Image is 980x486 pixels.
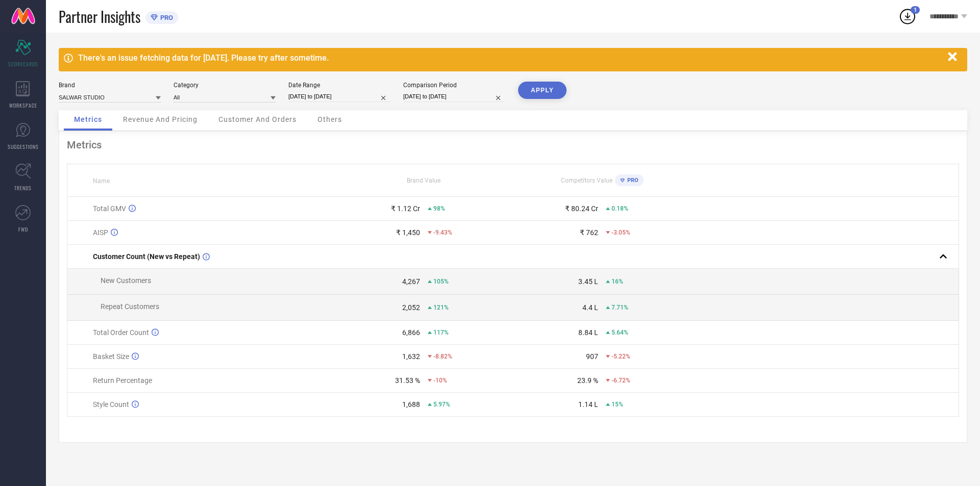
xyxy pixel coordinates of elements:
[433,401,450,408] span: 5.97%
[611,353,630,360] span: -5.22%
[158,14,173,21] span: PRO
[93,228,108,237] span: AISP
[402,352,420,361] div: 1,632
[403,82,505,89] div: Comparison Period
[518,82,567,99] button: APPLY
[288,91,390,102] input: Select date range
[407,177,440,184] span: Brand Value
[586,352,598,361] div: 907
[218,115,297,123] span: Customer And Orders
[611,229,630,236] span: -3.05%
[433,205,445,212] span: 98%
[625,177,639,184] span: PRO
[402,303,420,312] div: 2,052
[317,115,342,123] span: Others
[93,177,110,185] span: Name
[611,205,628,212] span: 0.18%
[59,6,140,27] span: Partner Insights
[403,91,505,102] input: Select comparison period
[433,229,452,236] span: -9.43%
[611,278,623,285] span: 16%
[611,329,628,336] span: 5.64%
[402,277,420,286] div: 4,267
[18,225,28,233] span: FWD
[396,228,420,237] div: ₹ 1,450
[93,400,129,408] span: Style Count
[123,115,198,123] span: Revenue And Pricing
[93,252,200,261] span: Customer Count (New vs Repeat)
[9,101,37,109] span: WORKSPACE
[74,115,102,123] span: Metrics
[898,7,917,25] div: Open download list
[565,204,598,213] div: ₹ 80.24 Cr
[93,352,129,361] span: Basket Size
[288,82,390,89] div: Date Range
[611,304,628,311] span: 7.71%
[578,400,598,408] div: 1.14 L
[8,60,38,68] span: SCORECARDS
[433,304,449,311] span: 121%
[433,329,449,336] span: 117%
[101,302,159,311] span: Repeat Customers
[577,376,598,385] div: 23.9 %
[402,400,420,408] div: 1,688
[611,401,623,408] span: 15%
[611,377,630,384] span: -6.72%
[578,277,598,286] div: 3.45 L
[433,353,452,360] span: -8.82%
[78,53,943,63] div: There's an issue fetching data for [DATE]. Please try after sometime.
[101,276,151,285] span: New Customers
[402,328,420,337] div: 6,866
[433,377,447,384] span: -10%
[174,82,276,89] div: Category
[395,376,420,385] div: 31.53 %
[14,184,32,192] span: TRENDS
[433,278,449,285] span: 105%
[59,82,161,89] div: Brand
[93,204,126,213] span: Total GMV
[582,303,598,312] div: 4.4 L
[561,177,612,184] span: Competitors Value
[391,204,420,213] div: ₹ 1.12 Cr
[93,328,149,337] span: Total Order Count
[580,228,598,237] div: ₹ 762
[93,376,152,385] span: Return Percentage
[67,139,959,151] div: Metrics
[914,7,917,13] span: 1
[8,143,39,150] span: SUGGESTIONS
[578,328,598,337] div: 8.84 L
